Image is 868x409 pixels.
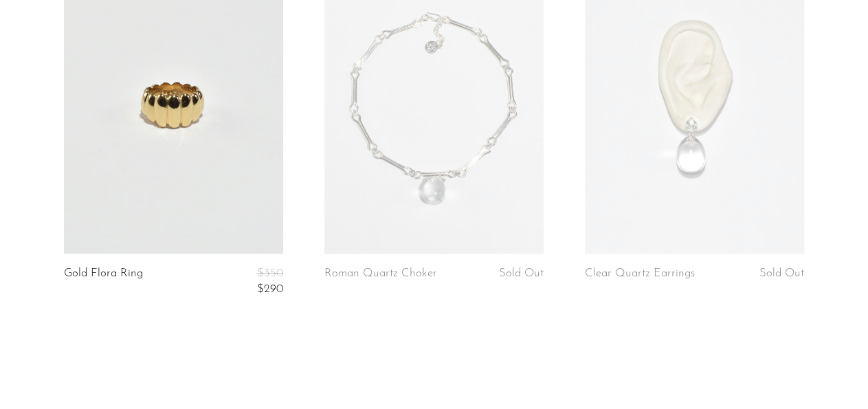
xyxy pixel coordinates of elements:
span: Sold Out [759,267,804,279]
a: Roman Quartz Choker [324,267,437,280]
span: $350 [257,267,283,279]
span: Sold Out [499,267,544,279]
a: Clear Quartz Earrings [585,267,695,280]
span: $290 [257,283,283,295]
a: Gold Flora Ring [64,267,143,296]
